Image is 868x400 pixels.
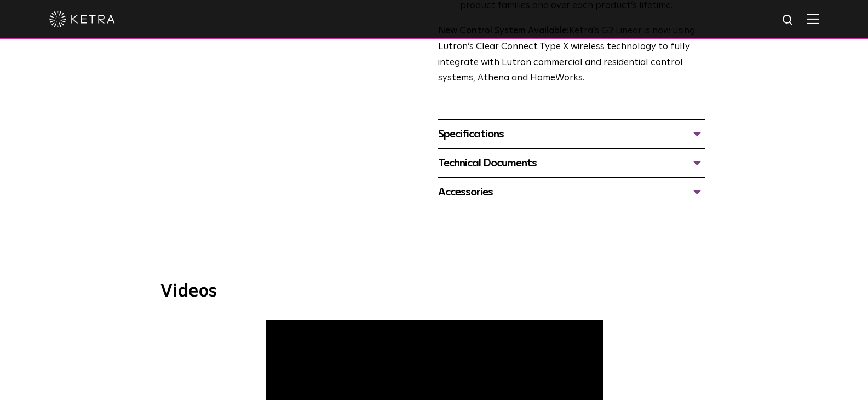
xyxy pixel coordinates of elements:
[160,283,708,300] h3: Videos
[438,183,705,201] div: Accessories
[438,125,705,143] div: Specifications
[438,24,705,87] p: Ketra’s G2 Linear is now using Lutron’s Clear Connect Type X wireless technology to fully integra...
[807,14,819,24] img: Hamburger%20Nav.svg
[438,154,705,172] div: Technical Documents
[49,11,115,27] img: ketra-logo-2019-white
[781,14,795,27] img: search icon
